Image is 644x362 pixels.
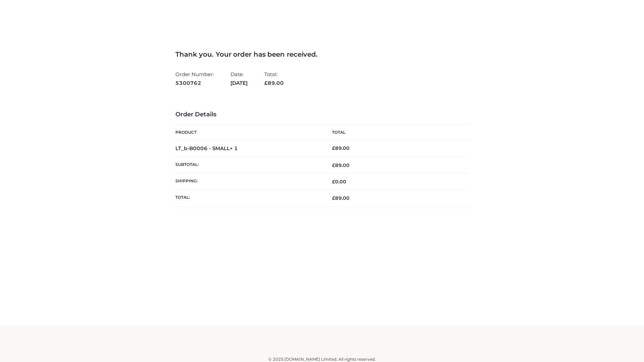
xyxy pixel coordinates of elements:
[230,145,238,152] strong: × 1
[332,179,335,185] span: £
[175,79,214,87] strong: 5300762
[175,68,214,89] li: Order Number:
[332,145,335,151] span: £
[264,80,284,86] span: 89.00
[332,162,350,168] span: 89.00
[175,111,469,118] h3: Order Details
[322,125,469,140] th: Total
[264,80,268,86] span: £
[175,125,322,140] th: Product
[332,162,335,168] span: £
[332,195,335,201] span: £
[332,145,350,151] bdi: 89.00
[230,79,248,87] strong: [DATE]
[264,68,284,89] li: Total:
[332,179,346,185] bdi: 0.00
[230,68,248,89] li: Date:
[175,157,322,173] th: Subtotal:
[175,145,238,152] strong: LT_b-B0006 - SMALL
[332,195,350,201] span: 89.00
[175,50,469,58] h3: Thank you. Your order has been received.
[175,190,322,206] th: Total:
[175,174,322,190] th: Shipping:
